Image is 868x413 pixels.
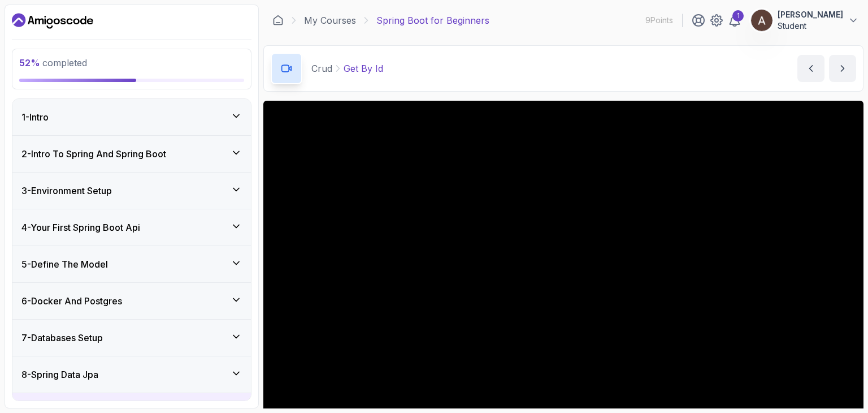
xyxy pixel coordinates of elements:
img: user profile image [751,10,772,31]
p: Crud [311,62,332,75]
h3: 2 - Intro To Spring And Spring Boot [21,147,166,161]
h3: 7 - Databases Setup [21,331,103,345]
button: next content [829,55,856,82]
button: 4-Your First Spring Boot Api [12,209,251,246]
button: 3-Environment Setup [12,173,251,209]
p: Spring Boot for Beginners [376,14,489,27]
button: 1-Intro [12,99,251,135]
h3: 5 - Define The Model [21,257,108,271]
p: 9 Points [645,15,673,26]
a: My Courses [304,14,356,27]
h3: 8 - Spring Data Jpa [21,368,98,381]
button: previous content [797,55,824,82]
button: user profile image[PERSON_NAME]Student [750,9,859,32]
span: 52 % [19,57,40,68]
p: [PERSON_NAME] [778,9,843,20]
a: Dashboard [272,15,284,26]
button: 8-Spring Data Jpa [12,356,251,393]
span: completed [19,57,87,68]
p: Student [778,20,843,32]
button: 5-Define The Model [12,246,251,282]
a: 1 [728,14,741,27]
h3: 4 - Your First Spring Boot Api [21,221,140,234]
a: Dashboard [12,12,93,30]
div: 1 [732,10,744,21]
button: 6-Docker And Postgres [12,283,251,319]
h3: 6 - Docker And Postgres [21,294,122,308]
h3: 3 - Environment Setup [21,184,112,197]
h3: 1 - Intro [21,110,49,124]
button: 7-Databases Setup [12,320,251,356]
p: Get By Id [344,62,383,75]
button: 2-Intro To Spring And Spring Boot [12,136,251,172]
